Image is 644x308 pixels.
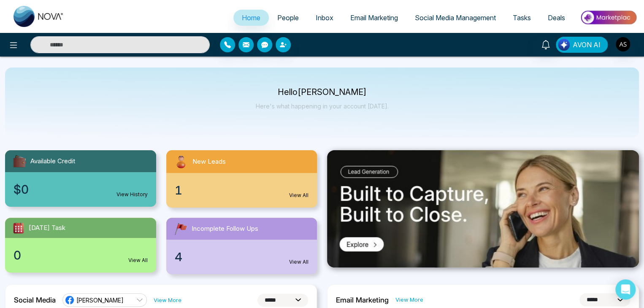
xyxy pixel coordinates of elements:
div: Open Intercom Messenger [615,279,636,300]
button: AVON AI [556,37,608,53]
img: Lead Flow [558,39,570,51]
span: Deals [548,14,565,22]
span: New Leads [192,157,226,167]
img: User Avatar [616,37,630,51]
h2: Email Marketing [336,296,389,304]
a: View All [289,258,308,266]
a: View All [128,257,148,264]
p: Hello [PERSON_NAME] [256,89,389,96]
a: Email Marketing [342,10,406,26]
span: People [277,14,299,22]
a: New Leads1View All [161,150,322,208]
a: Tasks [504,10,539,26]
span: Social Media Management [415,14,496,22]
a: Deals [539,10,574,26]
img: todayTask.svg [12,221,25,235]
a: People [269,10,307,26]
a: Inbox [307,10,342,26]
img: availableCredit.svg [12,154,27,169]
a: Incomplete Follow Ups4View All [161,218,322,274]
a: View More [395,296,423,304]
img: Market-place.gif [578,8,639,27]
span: Available Credit [30,157,75,166]
a: View All [289,192,308,199]
img: Nova CRM Logo [14,6,64,27]
span: [DATE] Task [29,223,65,233]
a: Home [233,10,269,26]
span: 1 [175,181,182,199]
h2: Social Media [14,296,56,304]
span: Email Marketing [350,14,398,22]
img: . [327,150,639,267]
span: Incomplete Follow Ups [192,224,258,234]
span: 4 [175,248,182,266]
a: Social Media Management [406,10,504,26]
a: View History [116,191,148,198]
img: newLeads.svg [173,154,189,170]
span: 0 [14,246,21,264]
p: Here's what happening in your account [DATE]. [256,103,389,110]
span: Tasks [513,14,531,22]
img: followUps.svg [173,221,188,236]
span: Home [242,14,260,22]
span: Inbox [316,14,333,22]
span: AVON AI [573,40,601,50]
span: $0 [14,181,29,198]
a: View More [154,296,181,304]
span: [PERSON_NAME] [76,296,124,304]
